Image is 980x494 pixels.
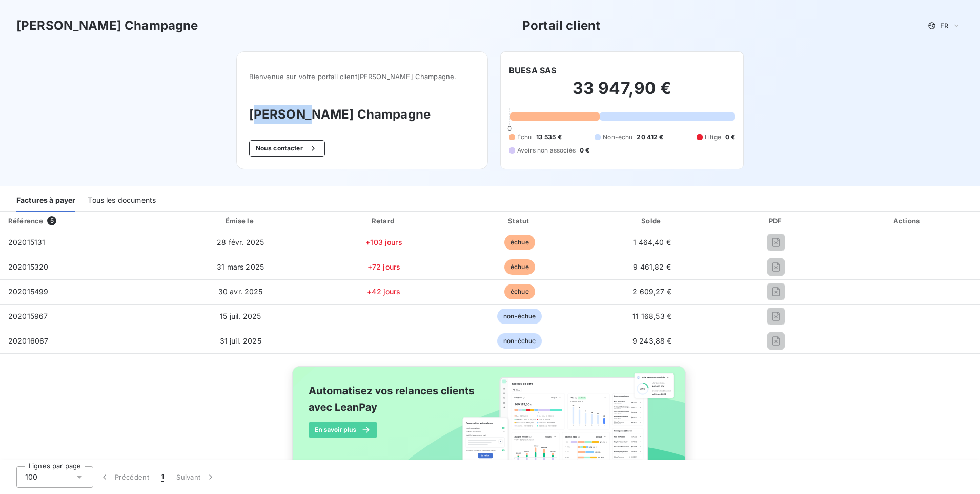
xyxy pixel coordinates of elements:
[517,146,576,155] span: Avoirs non associés
[504,235,535,250] span: échue
[940,22,948,30] span: FR
[8,287,48,296] span: 202015499
[497,333,542,349] span: non-échue
[8,238,45,246] span: 202015131
[220,312,261,320] span: 15 juil. 2025
[637,132,663,142] span: 20 412 €
[47,216,56,225] span: 5
[633,262,671,271] span: 9 461,82 €
[217,238,264,246] span: 28 févr. 2025
[507,124,512,132] span: 0
[218,287,263,296] span: 30 avr. 2025
[837,216,978,226] div: Actions
[249,72,475,81] span: Bienvenue sur votre portail client [PERSON_NAME] Champagne .
[725,132,735,142] span: 0 €
[249,140,325,157] button: Nous contacter
[283,360,697,486] img: banner
[509,78,735,109] h2: 33 947,90 €
[365,238,402,246] span: +103 jours
[603,132,632,142] span: Non-échu
[536,132,562,142] span: 13 535 €
[509,64,556,77] h6: BUESA SAS
[517,132,532,142] span: Échu
[367,287,400,296] span: +42 jours
[497,309,542,324] span: non-échue
[220,336,261,345] span: 31 juil. 2025
[8,336,48,345] span: 202016067
[16,190,75,212] div: Factures à payer
[522,16,600,35] h3: Portail client
[367,262,400,271] span: +72 jours
[168,216,313,226] div: Émise le
[217,262,264,271] span: 31 mars 2025
[16,16,198,35] h3: [PERSON_NAME] Champagne
[632,287,671,296] span: 2 609,27 €
[8,217,43,225] div: Référence
[705,132,721,142] span: Litige
[93,466,155,488] button: Précédent
[504,284,535,299] span: échue
[155,466,170,488] button: 1
[455,216,585,226] div: Statut
[317,216,451,226] div: Retard
[632,336,672,345] span: 9 243,88 €
[633,238,671,246] span: 1 464,40 €
[25,472,37,482] span: 100
[632,312,671,320] span: 11 168,53 €
[504,259,535,275] span: échue
[580,146,589,155] span: 0 €
[88,190,156,212] div: Tous les documents
[161,472,164,482] span: 1
[170,466,222,488] button: Suivant
[720,216,833,226] div: PDF
[249,105,475,124] h3: [PERSON_NAME] Champagne
[589,216,716,226] div: Solde
[8,262,48,271] span: 202015320
[8,312,48,320] span: 202015967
